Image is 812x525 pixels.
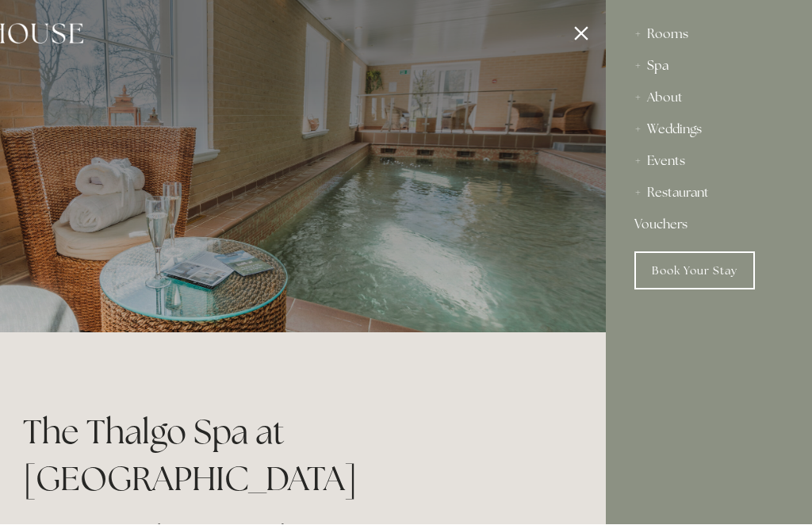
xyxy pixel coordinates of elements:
div: About [634,82,783,114]
a: Vouchers [634,209,783,241]
a: Book Your Stay [634,252,755,290]
div: Weddings [634,114,783,146]
div: Spa [634,51,783,82]
div: Events [634,146,783,178]
div: Restaurant [634,178,783,209]
div: Rooms [634,19,783,51]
